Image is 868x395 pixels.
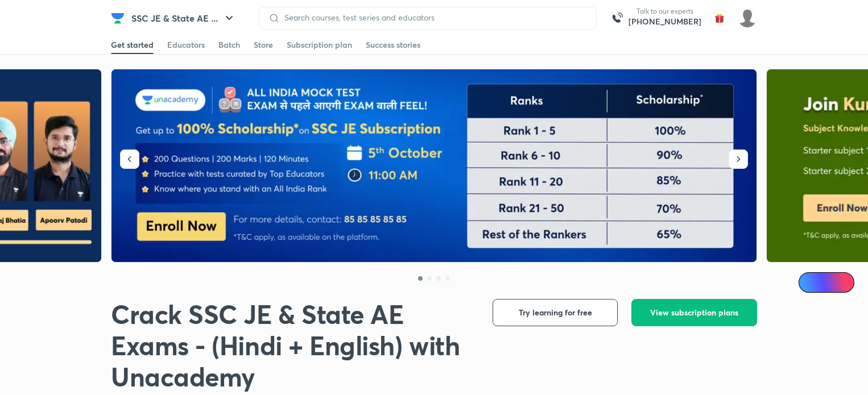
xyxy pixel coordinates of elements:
span: Ai Doubts [817,278,848,287]
a: Success stories [366,36,420,54]
img: Anurag Kumar [738,9,757,28]
input: Search courses, test series and educators [280,13,587,22]
img: Icon [805,278,815,287]
div: Educators [167,39,205,51]
a: Ai Doubts [799,272,854,293]
button: View subscription plans [631,299,757,326]
img: avatar [710,9,729,27]
span: Try learning for free [519,307,592,318]
a: Store [254,36,273,54]
img: call-us [606,7,629,30]
a: Batch [218,36,240,54]
a: [PHONE_NUMBER] [629,16,701,27]
button: Try learning for free [493,299,618,326]
button: SSC JE & State AE ... [125,7,243,30]
div: Get started [111,39,154,51]
img: Company Logo [111,11,125,25]
div: Success stories [366,39,420,51]
p: Talk to our experts [629,7,701,16]
div: Store [254,39,273,51]
span: View subscription plans [650,307,738,318]
a: Subscription plan [287,36,352,54]
a: Get started [111,36,154,54]
h1: Crack SSC JE & State AE Exams - (Hindi + English) with Unacademy [111,299,474,393]
div: Batch [218,39,240,51]
a: Educators [167,36,205,54]
div: Subscription plan [287,39,352,51]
